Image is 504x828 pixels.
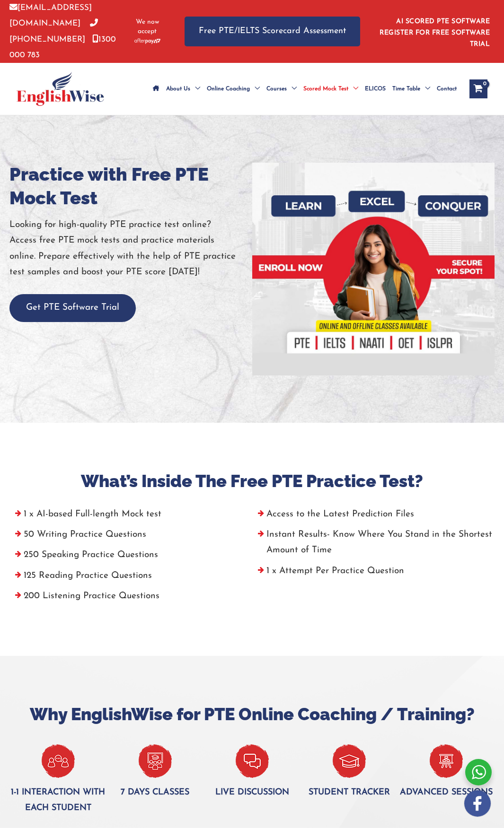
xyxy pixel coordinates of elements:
[389,72,433,105] a: Time TableMenu Toggle
[430,744,463,778] img: Advanced-session
[106,785,203,801] p: 7 days classes
[379,10,495,52] aside: Header Widget 1
[9,294,136,322] button: Get PTE Software Trial
[207,72,250,105] span: Online Coaching
[362,72,389,105] a: ELICOS
[303,72,348,105] span: Scored Mock Test
[9,506,252,527] li: 1 x AI-based Full-length Mock test
[380,18,490,48] a: AI SCORED PTE SOFTWARE REGISTER FOR FREE SOFTWARE TRIAL
[9,35,116,59] a: 1300 000 783
[9,470,495,492] h2: What’s Inside The Free PTE Practice Test?
[252,563,495,584] li: 1 x Attempt Per Practice Question
[9,527,252,547] li: 50 Writing Practice Questions
[185,17,360,46] a: Free PTE/IELTS Scorecard Assessment
[398,785,495,801] p: Advanced sessions
[9,217,252,280] p: Looking for high-quality PTE practice test online? Access free PTE mock tests and practice materi...
[9,703,495,725] h2: Why EnglishWise for PTE Online Coaching / Training?
[190,72,200,105] span: Menu Toggle
[266,72,287,105] span: Courses
[348,72,358,105] span: Menu Toggle
[300,72,362,105] a: Scored Mock TestMenu Toggle
[420,72,430,105] span: Menu Toggle
[17,72,104,106] img: cropped-ew-logo
[433,72,460,105] a: Contact
[9,588,252,609] li: 200 Listening Practice Questions
[333,744,366,778] img: _student--Tracker
[134,17,161,36] span: We now accept
[9,163,252,210] h1: Practice with Free PTE Mock Test
[236,744,269,778] img: Live-discussion
[9,19,98,43] a: [PHONE_NUMBER]
[250,72,260,105] span: Menu Toggle
[392,72,420,105] span: Time Table
[9,785,106,817] p: 1-1 interaction with each student
[365,72,386,105] span: ELICOS
[263,72,300,105] a: CoursesMenu Toggle
[42,744,75,778] img: One-to-one-inraction
[9,4,92,27] a: [EMAIL_ADDRESS][DOMAIN_NAME]
[134,38,160,44] img: Afterpay-Logo
[203,72,263,105] a: Online CoachingMenu Toggle
[437,72,457,105] span: Contact
[301,785,398,801] p: Student tracker
[9,303,136,312] a: Get PTE Software Trial
[252,506,495,527] li: Access to the Latest Prediction Files
[163,72,203,105] a: About UsMenu Toggle
[9,568,252,588] li: 125 Reading Practice Questions
[166,72,190,105] span: About Us
[139,744,172,778] img: 7-days-clasess
[469,79,487,98] a: View Shopping Cart, empty
[150,72,460,105] nav: Site Navigation: Main Menu
[287,72,297,105] span: Menu Toggle
[203,785,301,801] p: Live discussion
[252,527,495,563] li: Instant Results- Know Where You Stand in the Shortest Amount of Time
[9,547,252,567] li: 250 Speaking Practice Questions
[464,790,491,817] img: white-facebook.png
